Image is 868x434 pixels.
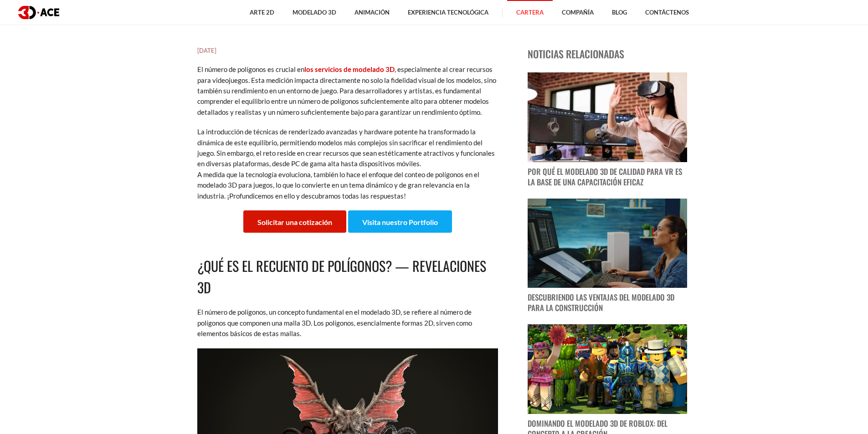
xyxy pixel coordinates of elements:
[528,72,687,162] img: imagen de publicación de blog
[354,9,390,16] font: Animación
[348,210,452,233] a: Visita nuestro Portfolio
[197,308,472,337] font: El número de polígonos, un concepto fundamental en el modelado 3D, se refiere al número de polígo...
[528,46,624,61] font: Noticias relacionadas
[293,9,336,16] font: Modelado 3D
[197,47,216,54] font: [DATE]
[645,9,689,16] font: Contáctenos
[197,128,495,168] font: La introducción de técnicas de renderizado avanzadas y hardware potente ha transformado la dinámi...
[528,324,687,414] img: imagen de publicación de blog
[304,65,395,73] a: los servicios de modelado 3D
[197,65,304,73] font: El número de polígonos es crucial en
[257,218,332,226] font: Solicitar una cotización
[516,9,544,16] font: Cartera
[243,210,346,233] a: Solicitar una cotización
[408,9,488,16] font: Experiencia tecnológica
[528,72,687,188] a: imagen de publicación de blog Por qué el modelado 3D de calidad para VR es la base de una capacit...
[562,9,594,16] font: Compañía
[18,6,59,19] img: logotipo oscuro
[197,255,486,297] font: ¿Qué es el recuento de polígonos? — Revelaciones 3D
[362,218,438,226] font: Visita nuestro Portfolio
[250,9,274,16] font: Arte 2D
[528,291,674,313] font: Descubriendo las ventajas del modelado 3D para la construcción
[197,170,479,200] font: A medida que la tecnología evoluciona, también lo hace el enfoque del conteo de polígonos en el m...
[528,166,682,188] font: Por qué el modelado 3D de calidad para VR es la base de una capacitación eficaz
[197,65,496,116] font: , especialmente al crear recursos para videojuegos. Esta medición impacta directamente no solo la...
[528,199,687,314] a: imagen de publicación de blog Descubriendo las ventajas del modelado 3D para la construcción
[528,199,687,288] img: imagen de publicación de blog
[612,9,627,16] font: Blog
